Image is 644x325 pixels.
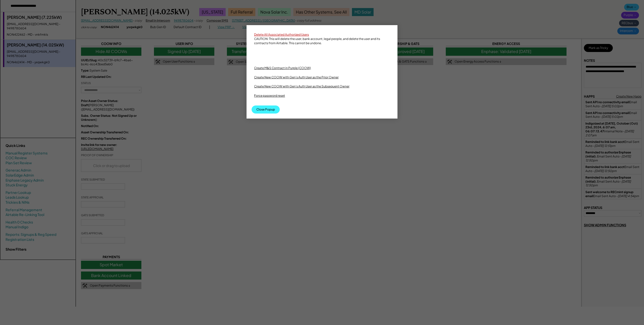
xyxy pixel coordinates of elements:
[252,105,280,114] button: Close Popup
[254,33,309,37] div: Delete All Associated Authorized Users
[254,75,339,80] div: Create New COOW with Gen's Auth User as the Prior Owner
[254,84,349,89] div: Create New COOW with Gen's Auth User as the Subsequent Owner
[254,37,390,46] div: CAUTION: This will delete the user, bank account, legal people, and delete the user and its contr...
[254,94,285,98] div: Force password reset
[254,66,311,70] div: Create M&S Contract in Purple (COOW)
